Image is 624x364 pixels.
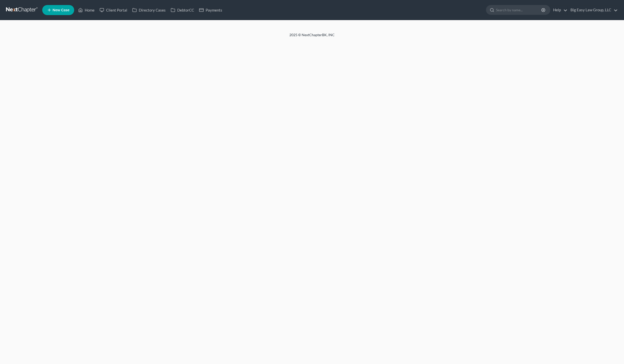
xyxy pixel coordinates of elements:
a: Help [551,6,567,15]
a: Directory Cases [130,6,168,15]
a: Payments [197,6,225,15]
input: Search by name... [496,5,542,15]
a: DebtorCC [168,6,197,15]
a: Client Portal [97,6,130,15]
div: 2025 © NextChapterBK, INC [169,32,455,41]
a: Home [76,6,97,15]
span: New Case [53,8,69,12]
a: Big Easy Law Group, LLC [568,6,618,15]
